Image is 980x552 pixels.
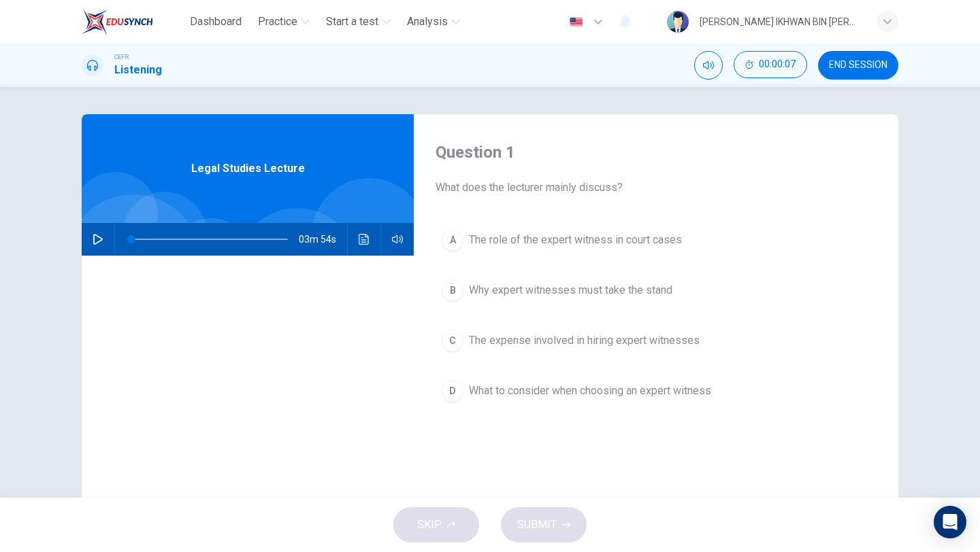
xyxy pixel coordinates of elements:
[82,8,153,35] img: EduSynch logo
[759,59,796,70] span: 00:00:07
[407,14,448,30] span: Analysis
[184,10,247,34] button: Dashboard
[436,374,877,408] button: DWhat to consider when choosing an expert witness
[667,11,689,33] img: Profile picture
[442,279,463,301] div: B
[568,17,585,27] img: en
[818,51,898,80] button: END SESSION
[436,141,877,163] h4: Question 1
[734,51,807,80] div: Hide
[694,51,723,80] div: Mute
[436,273,877,307] button: BWhy expert witnesses must take the stand
[402,10,465,34] button: Analysis
[934,506,966,538] div: Open Intercom Messenger
[326,14,378,30] span: Start a test
[82,8,184,35] a: EduSynch logo
[700,14,860,30] div: [PERSON_NAME] IKHWAN BIN [PERSON_NAME]
[436,223,877,257] button: AThe role of the expert witness in court cases
[258,14,297,30] span: Practice
[190,14,242,30] span: Dashboard
[252,10,315,34] button: Practice
[734,51,807,78] button: 00:00:07
[191,160,305,177] span: Legal Studies Lecture
[469,383,711,399] span: What to consider when choosing an expert witness
[436,179,877,196] span: What does the lecturer mainly discuss?
[321,10,396,34] button: Start a test
[114,52,129,62] span: CEFR
[436,324,877,358] button: CThe expense involved in hiring expert witnesses
[469,332,700,349] span: The expense involved in hiring expert witnesses
[299,223,347,256] span: 03m 54s
[469,282,672,298] span: Why expert witnesses must take the stand
[353,223,375,256] button: Click to see the audio transcription
[114,62,162,78] h1: Listening
[442,330,463,351] div: C
[829,60,887,71] span: END SESSION
[469,232,682,248] span: The role of the expert witness in court cases
[442,229,463,251] div: A
[442,380,463,402] div: D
